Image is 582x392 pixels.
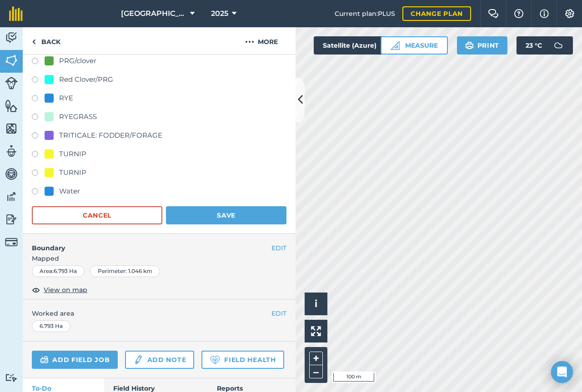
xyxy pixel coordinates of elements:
div: 6.793 Ha [32,320,70,332]
a: Add field job [32,351,118,369]
button: + [309,352,323,365]
button: Cancel [32,206,162,224]
img: svg+xml;base64,PD94bWwgdmVyc2lvbj0iMS4wIiBlbmNvZGluZz0idXRmLTgiPz4KPCEtLSBHZW5lcmF0b3I6IEFkb2JlIE... [5,373,18,382]
div: Red Clover/PRG [59,74,113,85]
button: Print [457,36,508,55]
div: Water [59,186,80,197]
img: svg+xml;base64,PD94bWwgdmVyc2lvbj0iMS4wIiBlbmNvZGluZz0idXRmLTgiPz4KPCEtLSBHZW5lcmF0b3I6IEFkb2JlIE... [5,167,18,181]
img: svg+xml;base64,PD94bWwgdmVyc2lvbj0iMS4wIiBlbmNvZGluZz0idXRmLTgiPz4KPCEtLSBHZW5lcmF0b3I6IEFkb2JlIE... [133,354,143,365]
img: svg+xml;base64,PHN2ZyB4bWxucz0iaHR0cDovL3d3dy53My5vcmcvMjAwMC9zdmciIHdpZHRoPSI1NiIgaGVpZ2h0PSI2MC... [5,54,18,67]
img: svg+xml;base64,PHN2ZyB4bWxucz0iaHR0cDovL3d3dy53My5vcmcvMjAwMC9zdmciIHdpZHRoPSIyMCIgaGVpZ2h0PSIyNC... [245,36,254,47]
div: PRG/clover [59,55,96,66]
h4: Boundary [23,234,271,253]
div: Open Intercom Messenger [551,361,573,383]
span: Current plan : PLUS [335,9,395,19]
img: svg+xml;base64,PD94bWwgdmVyc2lvbj0iMS4wIiBlbmNvZGluZz0idXRmLTgiPz4KPCEtLSBHZW5lcmF0b3I6IEFkb2JlIE... [5,31,18,45]
a: Back [23,27,70,54]
div: Perimeter : 1.046 km [90,265,160,277]
span: [GEOGRAPHIC_DATA] [121,8,186,19]
img: svg+xml;base64,PD94bWwgdmVyc2lvbj0iMS4wIiBlbmNvZGluZz0idXRmLTgiPz4KPCEtLSBHZW5lcmF0b3I6IEFkb2JlIE... [5,144,18,158]
img: svg+xml;base64,PHN2ZyB4bWxucz0iaHR0cDovL3d3dy53My5vcmcvMjAwMC9zdmciIHdpZHRoPSI1NiIgaGVpZ2h0PSI2MC... [5,122,18,135]
div: TURNIP [59,167,86,178]
button: i [305,293,327,315]
button: EDIT [271,243,286,253]
span: Worked area [32,308,286,318]
img: svg+xml;base64,PHN2ZyB4bWxucz0iaHR0cDovL3d3dy53My5vcmcvMjAwMC9zdmciIHdpZHRoPSI5IiBoZWlnaHQ9IjI0Ii... [32,36,36,47]
div: TURNIP [59,149,86,159]
span: 2025 [211,8,228,19]
img: Four arrows, one pointing top left, one top right, one bottom right and the last bottom left [311,326,321,336]
button: 23 °C [517,36,573,55]
span: View on map [44,285,87,295]
img: svg+xml;base64,PD94bWwgdmVyc2lvbj0iMS4wIiBlbmNvZGluZz0idXRmLTgiPz4KPCEtLSBHZW5lcmF0b3I6IEFkb2JlIE... [549,36,567,55]
img: svg+xml;base64,PHN2ZyB4bWxucz0iaHR0cDovL3d3dy53My5vcmcvMjAwMC9zdmciIHdpZHRoPSI1NiIgaGVpZ2h0PSI2MC... [5,99,18,113]
img: svg+xml;base64,PHN2ZyB4bWxucz0iaHR0cDovL3d3dy53My5vcmcvMjAwMC9zdmciIHdpZHRoPSIxOSIgaGVpZ2h0PSIyNC... [465,40,474,51]
img: svg+xml;base64,PD94bWwgdmVyc2lvbj0iMS4wIiBlbmNvZGluZz0idXRmLTgiPz4KPCEtLSBHZW5lcmF0b3I6IEFkb2JlIE... [5,236,18,248]
button: More [227,27,296,54]
img: fieldmargin Logo [9,6,23,21]
button: Satellite (Azure) [314,36,401,55]
img: svg+xml;base64,PHN2ZyB4bWxucz0iaHR0cDovL3d3dy53My5vcmcvMjAwMC9zdmciIHdpZHRoPSIxOCIgaGVpZ2h0PSIyNC... [32,284,40,295]
div: RYEGRASS [59,111,97,122]
img: svg+xml;base64,PHN2ZyB4bWxucz0iaHR0cDovL3d3dy53My5vcmcvMjAwMC9zdmciIHdpZHRoPSIxNyIgaGVpZ2h0PSIxNy... [540,8,549,19]
img: A question mark icon [513,9,524,18]
a: Add note [125,351,194,369]
img: svg+xml;base64,PD94bWwgdmVyc2lvbj0iMS4wIiBlbmNvZGluZz0idXRmLTgiPz4KPCEtLSBHZW5lcmF0b3I6IEFkb2JlIE... [40,354,49,365]
img: svg+xml;base64,PD94bWwgdmVyc2lvbj0iMS4wIiBlbmNvZGluZz0idXRmLTgiPz4KPCEtLSBHZW5lcmF0b3I6IEFkb2JlIE... [5,190,18,203]
a: Field Health [201,351,284,369]
a: Change plan [402,6,471,21]
span: i [315,298,317,309]
button: View on map [32,284,87,295]
img: svg+xml;base64,PD94bWwgdmVyc2lvbj0iMS4wIiBlbmNvZGluZz0idXRmLTgiPz4KPCEtLSBHZW5lcmF0b3I6IEFkb2JlIE... [5,77,18,89]
div: TRITICALE: FODDER/FORAGE [59,130,162,141]
div: RYE [59,93,73,104]
button: Save [166,206,286,224]
div: Area : 6.793 Ha [32,265,85,277]
img: Two speech bubbles overlapping with the left bubble in the forefront [488,9,499,18]
img: Ruler icon [391,41,400,50]
span: 23 ° C [526,36,542,55]
img: A cog icon [564,9,575,18]
button: Measure [381,36,448,55]
button: – [309,365,323,378]
button: EDIT [271,308,286,318]
img: svg+xml;base64,PD94bWwgdmVyc2lvbj0iMS4wIiBlbmNvZGluZz0idXRmLTgiPz4KPCEtLSBHZW5lcmF0b3I6IEFkb2JlIE... [5,213,18,226]
span: Mapped [23,253,296,263]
